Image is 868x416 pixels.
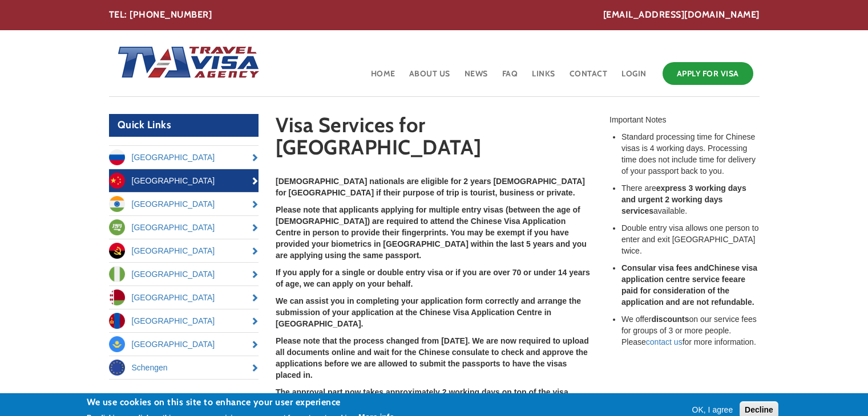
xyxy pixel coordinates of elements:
[621,182,760,217] li: There are available.
[109,9,760,22] div: TEL: [PHONE_NUMBER]
[276,388,568,408] strong: The approval part now takes approximately 2 working days on top of the visa processing time.
[276,114,592,164] h1: Visa Services for [GEOGRAPHIC_DATA]
[531,59,556,96] a: Links
[621,263,709,272] strong: Consular visa fees and
[109,216,259,239] a: [GEOGRAPHIC_DATA]
[621,313,760,348] li: We offer on our service fees for groups of 3 or more people. Please for more information.
[276,177,585,197] strong: [DEMOGRAPHIC_DATA] nationals are eligible for 2 years [DEMOGRAPHIC_DATA] for [GEOGRAPHIC_DATA] if...
[276,268,590,288] strong: If you apply for a single or double entry visa or if you are over 70 or under 14 years of age, we...
[609,114,760,125] div: Important Notes
[646,337,683,346] a: contact us
[408,59,451,96] a: About Us
[109,309,259,332] a: [GEOGRAPHIC_DATA]
[109,356,259,379] a: Schengen
[621,263,757,284] strong: Chinese visa application centre service fee
[688,404,738,415] button: OK, I agree
[501,59,519,96] a: FAQ
[109,239,259,262] a: [GEOGRAPHIC_DATA]
[621,183,746,215] strong: express 3 working days and urgent 2 working days services
[276,296,581,328] strong: We can assist you in completing your application form correctly and arrange the submission of you...
[109,263,259,286] a: [GEOGRAPHIC_DATA]
[651,315,689,324] strong: discounts
[87,396,394,409] h2: We use cookies on this site to enhance your user experience
[109,286,259,309] a: [GEOGRAPHIC_DATA]
[621,131,760,177] li: Standard processing time for Chinese visas is 4 working days. Processing time does not include ti...
[621,275,754,307] strong: are paid for consideration of the application and are not refundable.
[663,62,753,85] a: Apply for Visa
[109,146,259,169] a: [GEOGRAPHIC_DATA]
[109,35,261,92] img: Home
[276,205,587,260] strong: Please note that applicants applying for multiple entry visas (between the age of [DEMOGRAPHIC_DA...
[276,336,589,380] strong: Please note that the process changed from [DATE]. We are now required to upload all documents onl...
[603,9,760,22] a: [EMAIL_ADDRESS][DOMAIN_NAME]
[568,59,609,96] a: Contact
[109,193,259,215] a: [GEOGRAPHIC_DATA]
[109,169,259,192] a: [GEOGRAPHIC_DATA]
[463,59,489,96] a: News
[620,59,648,96] a: Login
[370,59,397,96] a: Home
[621,222,760,256] li: Double entry visa allows one person to enter and exit [GEOGRAPHIC_DATA] twice.
[109,333,259,356] a: [GEOGRAPHIC_DATA]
